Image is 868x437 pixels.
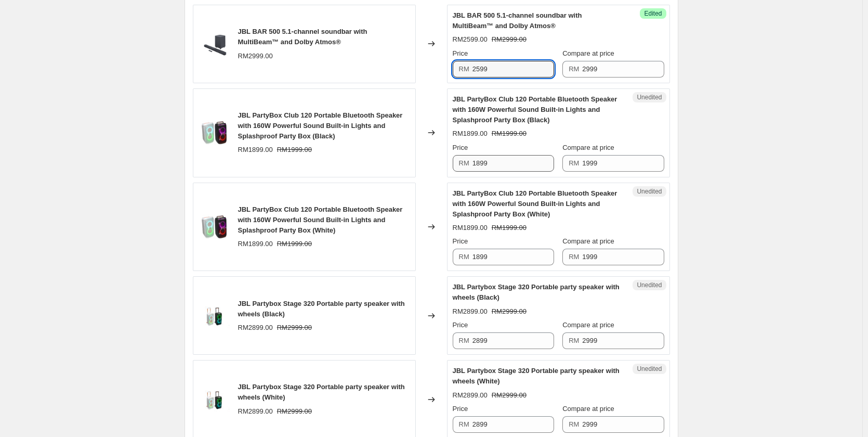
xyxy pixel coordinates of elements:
span: Price [453,237,468,245]
span: RM2599.00 [453,35,488,43]
img: main_images__2_bdb5d91b-5903-4469-825c-428976514655_80x.png [199,28,230,59]
img: 1_36763cf5-af41-4986-b117-3531bd6fd471_80x.jpg [199,384,230,415]
span: RM1999.00 [277,146,312,153]
img: 1_36763cf5-af41-4986-b117-3531bd6fd471_80x.jpg [199,300,230,331]
span: RM2999.00 [492,391,527,399]
span: RM1899.00 [238,240,273,248]
img: 9_d93e16a7-7a9a-483d-a8d0-23642fd5e87d_80x.jpg [199,117,230,148]
span: JBL BAR 500 5.1-channel soundbar with MultiBeam™ and Dolby Atmos® [453,11,582,30]
span: RM2899.00 [238,407,273,415]
span: RM2999.00 [238,52,273,60]
span: RM2899.00 [453,391,488,399]
span: JBL Partybox Stage 320 Portable party speaker with wheels (Black) [238,300,405,318]
span: Price [453,405,468,413]
span: RM1899.00 [453,224,488,232]
span: RM [569,420,579,428]
span: RM1999.00 [277,240,312,248]
span: JBL PartyBox Club 120 Portable Bluetooth Speaker with 160W Powerful Sound Built-in Lights and Spl... [238,111,403,140]
span: RM1899.00 [238,146,273,153]
span: RM2999.00 [492,35,527,43]
span: Unedited [637,365,662,373]
span: Price [453,49,468,57]
span: RM2899.00 [238,324,273,331]
span: Compare at price [562,321,614,329]
span: RM1899.00 [453,130,488,137]
span: RM [569,65,579,73]
span: JBL Partybox Stage 320 Portable party speaker with wheels (Black) [453,283,620,301]
span: Compare at price [562,49,614,57]
span: JBL PartyBox Club 120 Portable Bluetooth Speaker with 160W Powerful Sound Built-in Lights and Spl... [238,205,403,234]
span: RM [569,253,579,261]
img: 9_d93e16a7-7a9a-483d-a8d0-23642fd5e87d_80x.jpg [199,211,230,242]
span: JBL PartyBox Club 120 Portable Bluetooth Speaker with 160W Powerful Sound Built-in Lights and Spl... [453,95,617,124]
span: RM [459,65,469,73]
span: RM [459,253,469,261]
span: JBL BAR 500 5.1-channel soundbar with MultiBeam™ and Dolby Atmos® [238,28,367,46]
span: RM2999.00 [277,324,312,331]
span: RM1999.00 [492,224,527,232]
span: Unedited [637,187,662,196]
span: RM [569,159,579,167]
span: RM [459,159,469,167]
span: RM2899.00 [453,307,488,315]
span: Unedited [637,281,662,289]
span: RM [459,337,469,344]
span: RM [459,420,469,428]
span: Compare at price [562,237,614,245]
span: RM2999.00 [492,307,527,315]
span: Compare at price [562,405,614,413]
span: Unedited [637,93,662,101]
span: RM1999.00 [492,130,527,137]
span: JBL Partybox Stage 320 Portable party speaker with wheels (White) [238,383,405,401]
span: RM2999.00 [277,407,312,415]
span: Price [453,321,468,329]
span: Edited [644,9,662,18]
span: Price [453,144,468,151]
span: RM [569,337,579,344]
span: Compare at price [562,144,614,151]
span: JBL Partybox Stage 320 Portable party speaker with wheels (White) [453,367,620,385]
span: JBL PartyBox Club 120 Portable Bluetooth Speaker with 160W Powerful Sound Built-in Lights and Spl... [453,189,617,218]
